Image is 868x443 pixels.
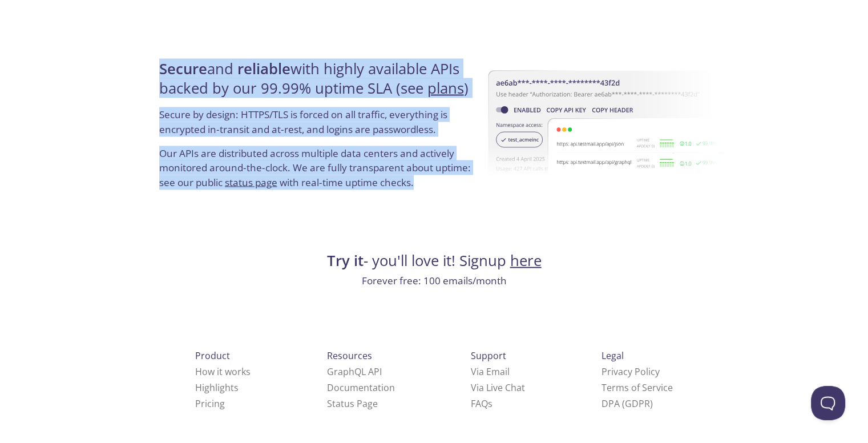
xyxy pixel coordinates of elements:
strong: Secure [159,58,207,78]
a: plans [427,78,464,98]
a: here [510,250,542,270]
a: Highlights [195,381,239,393]
span: s [488,397,492,409]
h4: and with highly available APIs backed by our 99.99% uptime SLA (see ) [159,59,477,107]
a: How it works [195,365,251,377]
a: Status Page [327,397,378,409]
span: Support [471,349,506,361]
a: Privacy Policy [601,365,660,377]
a: DPA (GDPR) [601,397,653,409]
h4: - you'll love it! Signup [156,251,713,270]
p: Our APIs are distributed across multiple data centers and actively monitored around-the-clock. We... [159,146,477,199]
a: GraphQL API [327,365,382,377]
span: Legal [601,349,624,361]
span: Product [195,349,230,361]
a: Documentation [327,381,395,393]
a: Via Live Chat [471,381,525,393]
a: FAQ [471,397,492,409]
strong: Try it [327,250,364,270]
a: status page [225,175,277,188]
p: Secure by design: HTTPS/TLS is forced on all traffic, everything is encrypted in-transit and at-r... [159,107,477,145]
a: Pricing [195,397,225,409]
iframe: Help Scout Beacon - Open [811,386,845,420]
span: Resources [327,349,372,361]
img: uptime [488,34,723,218]
strong: reliable [237,58,290,78]
a: Terms of Service [601,381,673,393]
p: Forever free: 100 emails/month [156,273,713,288]
a: Via Email [471,365,510,377]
